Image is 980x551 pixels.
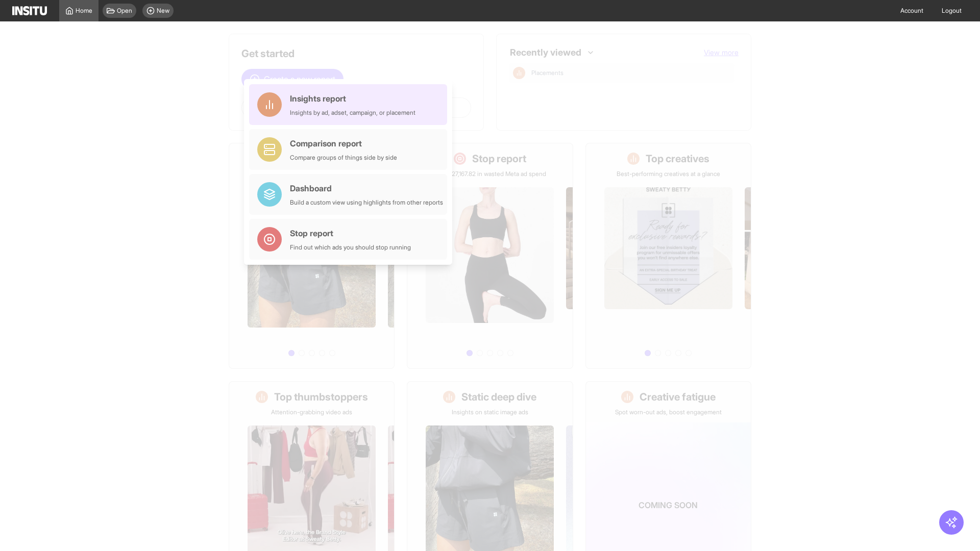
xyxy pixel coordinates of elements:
[290,243,411,252] div: Find out which ads you should stop running
[117,7,132,15] span: Open
[290,137,397,149] div: Comparison report
[290,154,397,162] div: Compare groups of things side by side
[290,92,415,105] div: Insights report
[12,6,47,15] img: Logo
[290,109,415,117] div: Insights by ad, adset, campaign, or placement
[290,182,443,194] div: Dashboard
[290,227,411,239] div: Stop report
[76,7,92,15] span: Home
[157,7,169,15] span: New
[290,198,443,207] div: Build a custom view using highlights from other reports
